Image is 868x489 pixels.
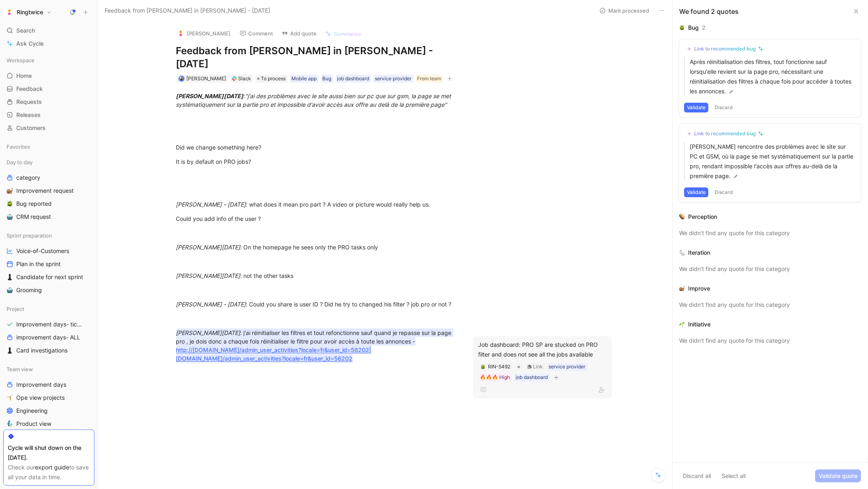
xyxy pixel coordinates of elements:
button: Validate [684,187,708,197]
div: : [176,92,458,109]
img: 🤸 [7,394,13,401]
span: Ope view projects [16,394,65,402]
span: Requests [16,98,42,106]
button: Validate [684,103,708,112]
span: Project [7,305,24,313]
div: From team [418,75,442,83]
button: Add quote [278,28,321,39]
img: 🪲 [679,25,685,31]
img: 🪲 [481,365,485,370]
span: [PERSON_NAME] [187,75,226,81]
a: Requests [3,96,94,108]
img: 🧞‍♂️ [7,421,13,427]
div: Link to recommended bug [694,46,756,52]
button: ♟️ [5,346,15,355]
div: : Could you share is user ID ? Did he try to changed his filter ? job pro or not ? [176,300,458,308]
a: ♟️Candidate for next sprint [3,271,94,283]
span: Candidate for next sprint [16,273,83,281]
div: : what does it mean pro part ? A video or picture would really help us. [176,200,458,209]
div: 2 [702,23,706,33]
div: Bug [688,23,699,33]
div: Workspace [3,54,94,66]
a: improvement days- ALL [3,331,94,344]
em: [PERSON_NAME][DATE] [176,93,244,99]
span: category [16,174,40,182]
a: export guide [35,464,69,471]
div: Did we change something here? [176,143,458,152]
div: We didn’t find any quote for this category [679,300,861,310]
button: ♟️ [5,272,15,282]
img: ♟️ [7,347,13,354]
div: Job dashboard: PRO SP are stucked on PRO filter and does not see all the jobs available [479,340,606,359]
a: Engineering [3,405,94,417]
img: 🐌 [679,286,685,291]
a: 🤖Grooming [3,284,94,296]
a: 🤸Ope view projects [3,392,94,404]
div: Sprint preparationVoice-of-CustomersPlan in the sprint♟️Candidate for next sprint🤖Grooming [3,229,94,296]
span: Improvement request [16,187,74,195]
div: We didn’t find any quote for this category [679,264,861,274]
button: 🤖 [5,285,15,295]
div: Improve [688,284,710,293]
span: Feedback from [PERSON_NAME] in [PERSON_NAME] - [DATE] [105,6,270,15]
div: Perception [688,212,717,222]
img: 🌱 [679,322,685,327]
div: : On the homepage he sees only the PRO tasks only [176,243,458,251]
a: 🤖CRM request [3,211,94,223]
em: [PERSON_NAME] - [DATE] [176,201,246,208]
button: Summarize [321,28,365,40]
button: RingtwiceRingtwice [3,7,54,18]
img: 🪲 [7,200,13,207]
span: Ask Cycle [16,39,44,48]
img: ♟️ [7,274,13,280]
div: Iteration [688,248,710,258]
span: improvement days- ALL [16,333,80,341]
img: 🤖 [7,214,13,220]
span: Card investigations [16,346,68,355]
em: "j'ai des problèmes avec le site aussi bien sur pc que sur gsm, la page se met systématiquement s... [176,93,453,108]
em: [PERSON_NAME][DATE] [176,272,241,279]
span: Feedback [16,85,43,93]
div: Sprint preparation [3,229,94,242]
button: Link to recommended bug [684,129,767,139]
span: Voice-of-Customers [16,247,69,255]
div: Day to day [3,156,94,168]
div: Search [3,24,94,37]
mark: : j'ai réinitialiser les filtres et tout refonctionne sauf quand je repasse sur la page pro , je ... [176,328,453,363]
div: Initiative [688,319,711,329]
div: Slack [238,75,251,83]
div: We found 2 quotes [679,7,739,16]
div: Project [3,303,94,315]
a: 🐌Improvement request [3,185,94,197]
div: Team viewImprovement days🤸Ope view projectsEngineering🧞‍♂️Product view🔢Data view💌Market view🤸Ope ... [3,363,94,482]
span: Bug reported [16,200,52,208]
span: Product view [16,420,51,428]
a: Plan in the sprint [3,258,94,270]
button: Discard all [679,469,715,482]
a: 🧞‍♂️Product view [3,418,94,430]
a: Feedback [3,83,94,95]
div: Could you add info of the user ? [176,214,458,223]
a: Ask Cycle [3,37,94,50]
a: Voice-of-Customers [3,245,94,257]
div: Favorites [3,141,94,153]
a: Improvement days- tickets ready [3,318,94,330]
button: Discard [712,103,736,112]
div: Day to daycategory🐌Improvement request🪲Bug reported🤖CRM request [3,156,94,223]
span: Improvement days- tickets ready [16,320,85,328]
button: Select all [718,469,749,482]
a: Home [3,70,94,82]
button: Mark processed [596,5,653,16]
button: Link to recommended bug [684,44,767,54]
span: Search [16,26,35,35]
span: Grooming [16,286,42,294]
a: Releases [3,109,94,121]
img: 🐌 [7,187,13,194]
div: job dashboard [516,373,548,381]
button: Comment [236,28,277,39]
div: ProjectImprovement days- tickets readyimprovement days- ALL♟️Card investigations [3,303,94,357]
div: 🔥🔥🔥 High [480,373,510,381]
button: 🪲 [480,364,486,370]
div: We didn’t find any quote for this category [679,228,861,238]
